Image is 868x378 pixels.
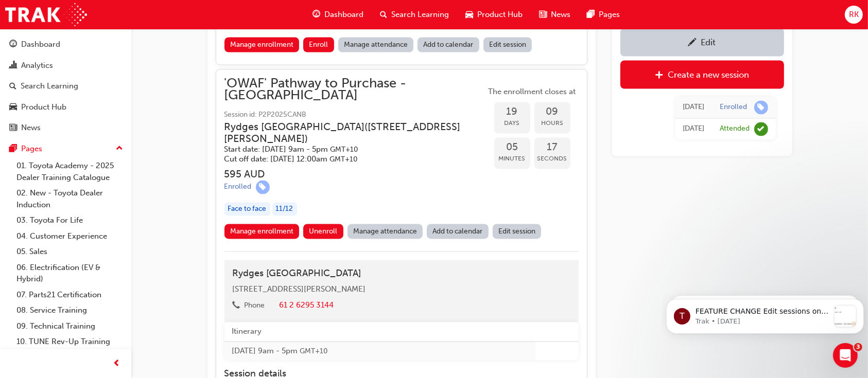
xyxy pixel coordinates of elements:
a: 10. TUNE Rev-Up Training [12,334,127,350]
span: News [551,9,570,21]
div: Mon Aug 11 2025 13:45:57 GMT+1000 (Australian Eastern Standard Time) [683,101,705,113]
span: guage-icon [9,40,17,49]
span: Seconds [534,153,570,165]
iframe: Intercom live chat [833,343,858,368]
a: Analytics [4,56,127,75]
span: guage-icon [313,8,320,21]
a: 01. Toyota Academy - 2025 Dealer Training Catalogue [12,158,127,185]
span: plus-icon [655,70,664,81]
a: 02. New - Toyota Dealer Induction [12,185,127,212]
span: search-icon [9,82,16,91]
span: 19 [494,106,530,118]
a: Manage enrollment [224,37,300,52]
a: pages-iconPages [579,4,628,25]
span: The enrollment closes at [486,86,579,98]
button: Enroll [303,37,334,52]
span: Session id: P2P2025CANB [224,109,486,121]
a: Add to calendar [418,37,479,52]
button: 'OWAF' Pathway to Purchase - [GEOGRAPHIC_DATA]Session id: P2P2025CANBRydges [GEOGRAPHIC_DATA]([ST... [224,78,579,243]
span: Minutes [494,153,530,165]
a: News [4,118,127,137]
span: Australian Eastern Standard Time GMT+10 [300,347,328,355]
iframe: Intercom notifications message [662,278,868,350]
span: Days [494,117,530,129]
a: 06. Electrification (EV & Hybrid) [12,260,127,287]
h4: Rydges [GEOGRAPHIC_DATA] [233,268,570,279]
span: [STREET_ADDRESS][PERSON_NAME] [233,284,366,294]
span: learningRecordVerb_ENROLL-icon [754,100,768,114]
span: pages-icon [587,8,595,21]
div: Create a new session [668,69,749,80]
span: learningRecordVerb_ATTEND-icon [754,122,768,136]
a: news-iconNews [531,4,579,25]
div: Attended [720,124,750,134]
span: learningRecordVerb_ENROLL-icon [256,180,270,194]
a: 07. Parts21 Certification [12,287,127,303]
h5: Start date: [DATE] 9am - 5pm [224,145,470,154]
div: Enrolled [720,102,748,112]
div: Product Hub [21,101,66,113]
th: Itinerary [224,322,535,341]
a: guage-iconDashboard [304,4,372,25]
span: Pages [599,9,620,21]
a: Dashboard [4,35,127,54]
a: Add to calendar [427,224,489,239]
span: news-icon [9,123,17,133]
a: Product Hub [4,98,127,117]
button: Pages [4,139,127,158]
td: [DATE] 9am - 5pm [224,341,535,360]
span: prev-icon [113,357,121,370]
a: Manage enrollment [224,224,300,239]
button: RK [845,6,863,24]
a: 05. Sales [12,244,127,260]
span: 'OWAF' Pathway to Purchase - [GEOGRAPHIC_DATA] [224,78,486,101]
a: Search Learning [4,77,127,96]
h5: Cut off date: [DATE] 12:00am [224,154,470,164]
div: Dashboard [21,39,60,50]
span: Unenroll [309,227,337,236]
span: 3 [854,343,862,351]
span: 17 [534,141,570,153]
span: car-icon [465,8,473,21]
a: 04. Customer Experience [12,228,127,244]
a: Edit session [483,37,532,52]
span: Product Hub [477,9,523,21]
img: Trak [5,3,87,26]
a: car-iconProduct Hub [457,4,531,25]
span: RK [849,9,859,21]
span: Search Learning [391,9,449,21]
span: 05 [494,141,530,153]
span: Enroll [309,40,328,49]
a: 08. Service Training [12,302,127,318]
span: car-icon [9,103,17,112]
span: pages-icon [9,145,17,154]
a: 09. Technical Training [12,318,127,334]
span: 09 [534,106,570,118]
span: phone-icon [233,301,240,311]
a: Manage attendance [338,37,414,52]
span: search-icon [380,8,387,21]
span: up-icon [116,142,123,155]
button: DashboardAnalyticsSearch LearningProduct HubNews [4,33,127,139]
a: Manage attendance [348,224,423,239]
div: Thu Aug 01 2024 09:00:00 GMT+1000 (Australian Eastern Standard Time) [683,123,705,135]
span: chart-icon [9,61,17,70]
div: Search Learning [21,80,78,92]
span: news-icon [539,8,547,21]
span: Australian Eastern Standard Time GMT+10 [331,145,358,154]
div: 11 / 12 [272,202,297,216]
div: Face to face [224,202,270,216]
span: Hours [534,117,570,129]
div: Enrolled [224,182,252,192]
span: Dashboard [324,9,363,21]
span: pencil-icon [688,38,697,48]
h3: Rydges [GEOGRAPHIC_DATA] ( [STREET_ADDRESS][PERSON_NAME] ) [224,121,470,145]
div: Pages [21,143,42,155]
a: 61 2 6295 3144 [280,300,334,310]
a: Create a new session [620,60,784,88]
